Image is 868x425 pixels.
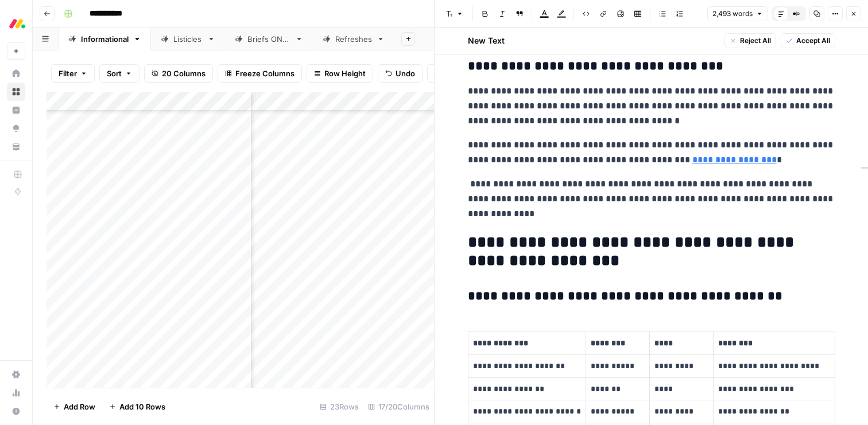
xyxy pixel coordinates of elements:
[315,397,363,416] div: 23 Rows
[235,68,294,79] span: Freeze Columns
[99,64,139,83] button: Sort
[107,68,122,79] span: Sort
[64,401,95,412] span: Add Row
[151,28,225,50] a: Listicles
[712,9,753,19] span: 2,493 words
[7,64,25,83] a: Home
[218,64,302,83] button: Freeze Columns
[225,28,313,50] a: Briefs ONLY
[46,397,102,416] button: Add Row
[740,36,771,46] span: Reject All
[59,28,151,50] a: Informational
[7,384,25,402] a: Usage
[307,64,373,83] button: Row Height
[7,119,25,138] a: Opportunities
[7,365,25,384] a: Settings
[7,138,25,156] a: Your Data
[724,33,776,48] button: Reject All
[313,28,394,50] a: Refreshes
[7,101,25,119] a: Insights
[144,64,213,83] button: 20 Columns
[468,35,505,46] h2: New Text
[51,64,95,83] button: Filter
[102,397,172,416] button: Add 10 Rows
[7,402,25,420] button: Help + Support
[324,68,366,79] span: Row Height
[335,33,372,45] div: Refreshes
[247,33,290,45] div: Briefs ONLY
[378,64,423,83] button: Undo
[796,36,830,46] span: Accept All
[7,13,28,34] img: Monday.com Logo
[781,33,835,48] button: Accept All
[173,33,203,45] div: Listicles
[396,68,415,79] span: Undo
[707,6,768,21] button: 2,493 words
[363,397,434,416] div: 17/20 Columns
[162,68,206,79] span: 20 Columns
[59,68,77,79] span: Filter
[7,83,25,101] a: Browse
[81,33,129,45] div: Informational
[119,401,165,412] span: Add 10 Rows
[7,9,25,38] button: Workspace: Monday.com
